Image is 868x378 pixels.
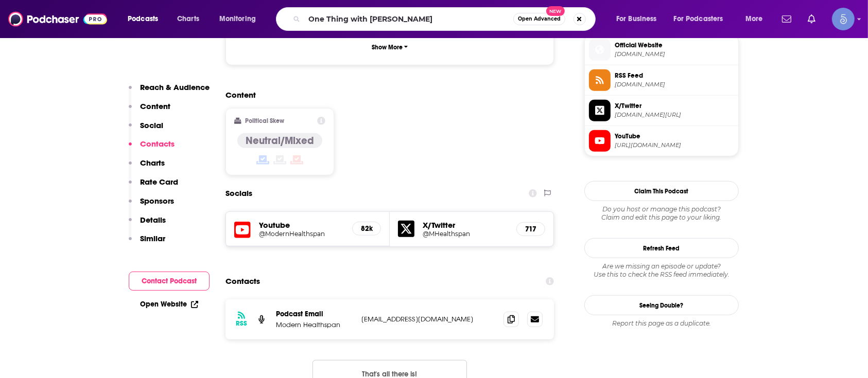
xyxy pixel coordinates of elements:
button: open menu [609,11,670,27]
span: Podcasts [128,12,158,26]
span: anchor.fm [615,81,734,88]
span: twitter.com/MHealthspan [615,111,734,119]
button: open menu [120,11,171,27]
a: Show notifications dropdown [778,10,795,28]
h5: 717 [525,225,536,233]
button: Open AdvancedNew [513,13,565,25]
a: X/Twitter[DOMAIN_NAME][URL] [589,100,734,121]
span: X/Twitter [615,101,734,111]
button: Claim This Podcast [584,181,739,201]
p: Similar [140,233,165,243]
span: youtube.com [615,50,734,58]
h5: X/Twitter [423,220,508,230]
span: Logged in as Spiral5-G1 [832,8,855,30]
a: Show notifications dropdown [804,10,820,28]
span: For Business [616,12,657,26]
p: Show More [372,44,403,51]
h2: Content [225,90,546,100]
p: Reach & Audience [140,82,210,92]
div: Search podcasts, credits, & more... [286,7,605,31]
p: Charts [140,158,165,168]
button: Sponsors [129,196,174,215]
span: Official Website [615,41,734,50]
button: open menu [212,11,269,27]
a: Open Website [140,300,198,309]
button: Refresh Feed [584,238,739,258]
span: Do you host or manage this podcast? [584,205,739,213]
p: Podcast Email [276,310,353,318]
button: Contact Podcast [129,272,210,291]
input: Search podcasts, credits, & more... [304,11,513,27]
h2: Contacts [225,272,260,291]
button: Details [129,215,166,234]
h4: Neutral/Mixed [246,134,314,147]
button: Show More [234,38,545,57]
span: Open Advanced [518,16,561,22]
span: Monitoring [219,12,256,26]
h3: RSS [236,319,247,328]
h2: Political Skew [246,117,285,124]
p: Social [140,120,163,130]
button: Similar [129,233,165,253]
h2: Socials [225,184,252,203]
p: Contacts [140,139,175,149]
p: Modern Healthspan [276,320,353,329]
p: Sponsors [140,196,174,206]
a: Seeing Double? [584,295,739,315]
a: RSS Feed[DOMAIN_NAME] [589,69,734,91]
div: Are we missing an episode or update? Use this to check the RSS feed immediately. [584,262,739,279]
a: Charts [170,11,205,27]
h5: 82k [361,224,372,233]
button: Charts [129,158,165,177]
button: open menu [667,11,738,27]
div: Claim and edit this page to your liking. [584,205,739,222]
button: open menu [738,11,776,27]
p: Rate Card [140,177,178,187]
p: [EMAIL_ADDRESS][DOMAIN_NAME] [361,315,495,323]
a: @ModernHealthspan [259,230,344,238]
a: YouTube[URL][DOMAIN_NAME] [589,130,734,152]
img: Podchaser - Follow, Share and Rate Podcasts [8,9,107,29]
button: Show profile menu [832,8,855,30]
button: Rate Card [129,177,178,196]
span: https://www.youtube.com/@ModernHealthspan [615,141,734,149]
span: More [745,12,763,26]
div: Report this page as a duplicate. [584,319,739,328]
span: Charts [177,12,199,26]
p: Content [140,101,170,111]
button: Reach & Audience [129,82,210,101]
img: User Profile [832,8,855,30]
span: RSS Feed [615,71,734,80]
a: Official Website[DOMAIN_NAME] [589,39,734,61]
span: YouTube [615,132,734,141]
span: For Podcasters [674,12,723,26]
button: Social [129,120,163,139]
button: Contacts [129,139,175,158]
h5: Youtube [259,220,344,230]
p: Details [140,215,166,225]
a: @MHealthspan [423,230,508,238]
span: New [546,6,565,16]
button: Content [129,101,170,120]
